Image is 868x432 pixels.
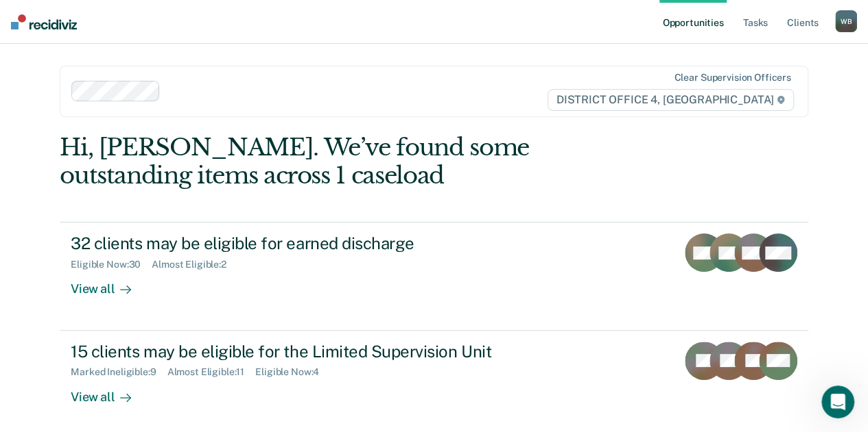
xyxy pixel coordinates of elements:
div: View all [71,378,148,405]
div: Eligible Now : 4 [255,366,330,378]
span: DISTRICT OFFICE 4, [GEOGRAPHIC_DATA] [548,89,794,111]
div: Almost Eligible : 2 [152,259,237,270]
div: Marked Ineligible : 9 [71,366,167,378]
img: Recidiviz [11,14,77,29]
div: 32 clients may be eligible for earned discharge [71,233,552,253]
button: WB [835,10,857,32]
div: W B [835,10,857,32]
div: Hi, [PERSON_NAME]. We’ve found some outstanding items across 1 caseload [60,134,658,190]
div: View all [71,270,148,297]
iframe: Intercom live chat [821,385,854,418]
div: 15 clients may be eligible for the Limited Supervision Unit [71,342,552,361]
div: Clear supervision officers [674,72,790,84]
a: 32 clients may be eligible for earned dischargeEligible Now:30Almost Eligible:2View all [60,222,808,330]
div: Almost Eligible : 11 [167,366,256,378]
div: Eligible Now : 30 [71,259,152,270]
